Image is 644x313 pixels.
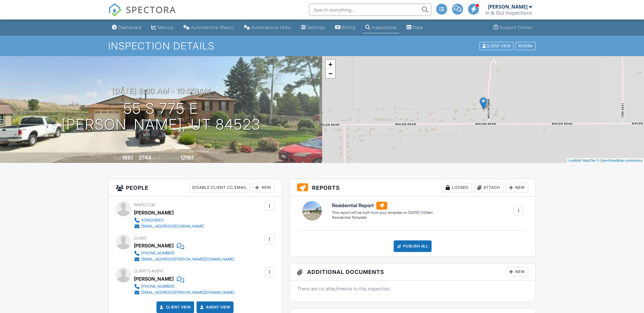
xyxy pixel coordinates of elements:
div: [PERSON_NAME] [488,4,528,10]
a: Data [404,22,425,33]
div: Billing [342,25,355,30]
a: Zoom out [326,69,335,78]
div: [PERSON_NAME] [134,241,174,250]
a: Automations (Advanced) [241,22,294,33]
h3: [DATE] 8:30 am - 10:00 am [112,87,210,95]
img: The Best Home Inspection Software - Spectora [108,3,122,16]
span: Lot Size [167,156,179,160]
div: More [516,42,535,50]
div: [PERSON_NAME] [134,208,174,217]
div: This report will be built from your template on [DATE] 3:00am [332,210,433,215]
a: [PHONE_NUMBER] [134,250,234,256]
div: Locked [443,183,472,192]
div: Attach [474,183,503,192]
h3: Reports [290,179,536,196]
a: Inspections [363,22,399,33]
a: Metrics [149,22,176,33]
h3: People [109,179,282,196]
a: © MapTiler [580,159,596,162]
div: New [506,183,528,192]
div: Settings [307,25,325,30]
div: Inspections [372,25,397,30]
a: Billing [333,22,358,33]
div: 12197 [180,154,194,161]
div: New [506,267,528,277]
h6: Residential Report [332,202,433,210]
span: sq.ft. [195,156,203,160]
span: Built [114,156,121,160]
div: In & Out Inspections [485,10,532,16]
a: Zoom in [326,60,335,69]
a: Settings [299,22,328,33]
a: [PERSON_NAME] [134,274,174,283]
p: There are no attachments to this inspection. [297,285,528,292]
div: [EMAIL_ADDRESS][PERSON_NAME][DOMAIN_NAME] [141,257,234,262]
h3: Additional Documents [290,263,536,281]
a: Client View [159,304,191,310]
div: [PHONE_NUMBER] [141,284,175,289]
span: SPECTORA [126,3,176,16]
a: Client View [479,43,515,48]
div: [PHONE_NUMBER] [141,251,175,256]
div: Disable Client CC Email [190,183,250,192]
div: 1981 [122,154,133,161]
span: Client [134,236,147,240]
span: sq. ft. [152,156,161,160]
div: Automations (Basic) [191,25,234,30]
a: [EMAIL_ADDRESS][PERSON_NAME][DOMAIN_NAME] [134,256,234,262]
span: Client's Agent [134,269,164,273]
span: Inspector [134,203,155,207]
div: Dashboard [118,25,142,30]
div: [EMAIL_ADDRESS][PERSON_NAME][DOMAIN_NAME] [141,290,234,295]
div: Client View [480,42,513,50]
div: Data [413,25,423,30]
a: [EMAIL_ADDRESS][PERSON_NAME][DOMAIN_NAME] [134,290,234,296]
div: Publish All [394,240,432,252]
a: Agent View [199,304,230,310]
input: Search everything... [309,4,431,16]
a: 4358206821 [134,217,204,223]
div: | [567,158,644,163]
div: [EMAIL_ADDRESS][DOMAIN_NAME] [141,224,204,229]
a: [EMAIL_ADDRESS][DOMAIN_NAME] [134,223,204,229]
a: Automations (Basic) [181,22,237,33]
div: Support Center [500,25,532,30]
a: Dashboard [109,22,144,33]
div: Metrics [158,25,174,30]
div: New [252,183,274,192]
a: [PHONE_NUMBER] [134,283,234,290]
a: SPECTORA [108,8,176,21]
a: Leaflet [569,159,579,162]
a: Support Center [491,22,535,33]
div: 4358206821 [141,218,164,223]
div: 2744 [139,154,151,161]
a: © OpenStreetMap contributors [597,159,642,162]
h1: 55 S 775 E [PERSON_NAME], UT 84523 [61,101,261,133]
h1: Inspection Details [108,41,536,51]
div: Automations (Adv) [252,25,291,30]
div: Residential Template [332,215,433,220]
